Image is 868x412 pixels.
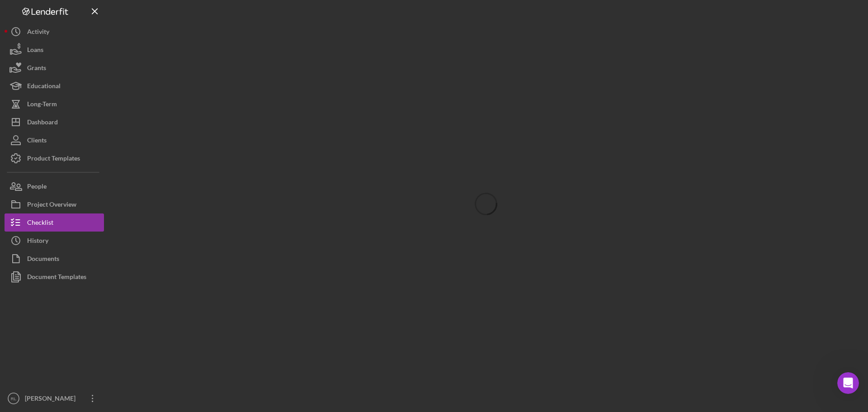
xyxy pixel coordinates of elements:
div: People [27,177,47,198]
button: Clients [5,131,104,149]
text: RL [11,396,17,401]
div: Grants [27,59,46,79]
button: Document Templates [5,268,104,286]
div: History [27,232,48,252]
div: Clients [27,131,47,152]
button: Loans [5,41,104,59]
button: Checklist [5,213,104,232]
button: Product Templates [5,149,104,167]
button: History [5,232,104,250]
div: Checklist [27,213,53,234]
button: Grants [5,59,104,77]
div: Loans [27,41,43,61]
div: Project Overview [27,195,76,216]
iframe: Intercom live chat [837,372,859,394]
button: Educational [5,77,104,95]
div: Documents [27,250,59,270]
button: Activity [5,23,104,41]
div: Product Templates [27,149,80,170]
div: Educational [27,77,61,97]
div: [PERSON_NAME] [23,389,81,410]
button: People [5,177,104,195]
div: Long-Term [27,95,57,115]
button: RL[PERSON_NAME] [5,389,104,407]
div: Activity [27,23,49,43]
button: Documents [5,250,104,268]
button: Project Overview [5,195,104,213]
div: Dashboard [27,113,58,133]
button: Long-Term [5,95,104,113]
button: Dashboard [5,113,104,131]
div: Document Templates [27,268,86,288]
